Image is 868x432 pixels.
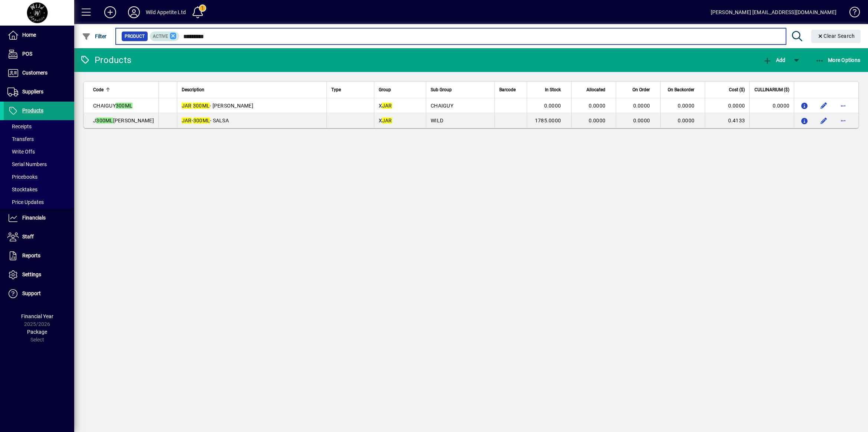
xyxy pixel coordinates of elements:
a: Stocktakes [4,183,74,196]
a: Serial Numbers [4,158,74,171]
span: Allocated [586,86,605,94]
span: Customers [22,70,47,76]
a: Transfers [4,133,74,145]
button: Edit [818,115,830,126]
button: Profile [122,6,146,19]
span: Clear Search [817,33,855,39]
span: Write Offs [7,149,35,155]
button: Add [98,6,122,19]
span: 0.0000 [678,118,695,123]
span: Reports [22,253,40,258]
a: Write Offs [4,145,74,158]
td: 0.0000 [749,98,794,113]
span: Barcode [499,86,516,94]
a: Reports [4,247,74,265]
span: Description [182,86,204,94]
span: On Backorder [668,86,694,94]
button: Edit [818,100,830,112]
span: Code [93,86,103,94]
span: Financial Year [21,313,53,319]
span: Active [153,34,168,39]
a: Home [4,26,74,44]
button: More options [837,100,849,112]
span: Receipts [7,123,32,129]
a: Financials [4,209,74,227]
span: Package [27,329,47,335]
span: 0.0000 [544,103,561,109]
span: More Options [815,57,861,63]
div: Allocated [576,86,612,94]
span: Support [22,290,41,296]
span: On Order [632,86,650,94]
span: Stocktakes [7,187,37,192]
em: 300ML [116,103,132,109]
a: Pricebooks [4,171,74,183]
span: 0.0000 [589,118,606,123]
em: JAR [382,118,392,123]
a: POS [4,45,74,63]
button: Add [761,53,787,67]
em: 300ML [193,103,210,109]
em: 300ML [96,118,113,123]
span: CULLINARIUM ($) [754,86,789,94]
span: - [PERSON_NAME] [182,103,253,109]
div: Code [93,86,154,94]
span: J [PERSON_NAME] [93,118,154,123]
span: Product [125,33,145,40]
span: 0.0000 [678,103,695,109]
div: Barcode [499,86,522,94]
em: JAR [382,103,392,109]
div: Type [331,86,369,94]
div: Group [379,86,422,94]
div: Description [182,86,322,94]
span: Financials [22,215,46,221]
a: Staff [4,228,74,246]
span: - - SALSA [182,118,229,123]
span: POS [22,51,32,57]
span: Pricebooks [7,174,37,180]
span: Home [22,32,36,38]
span: Price Updates [7,199,44,205]
button: Clear [811,30,861,43]
span: Serial Numbers [7,161,47,167]
td: 0.4133 [705,113,749,128]
span: Type [331,86,341,94]
td: 0.0000 [705,98,749,113]
div: On Backorder [665,86,701,94]
button: More Options [813,53,862,67]
span: WILD [431,118,443,123]
div: Sub Group [431,86,490,94]
div: [PERSON_NAME] [EMAIL_ADDRESS][DOMAIN_NAME] [711,6,836,18]
em: JAR [182,118,192,123]
span: Group [379,86,391,94]
a: Receipts [4,120,74,133]
span: Sub Group [431,86,452,94]
a: Price Updates [4,196,74,208]
span: 0.0000 [633,103,650,109]
div: Wild Appetite Ltd [146,6,186,18]
span: In Stock [545,86,561,94]
a: Knowledge Base [844,1,859,26]
button: More options [837,115,849,126]
span: X [379,118,392,123]
span: Filter [82,33,107,39]
span: 1785.0000 [535,118,561,123]
a: Support [4,284,74,303]
span: 0.0000 [589,103,606,109]
span: X [379,103,392,109]
div: In Stock [532,86,568,94]
mat-chip: Activation Status: Active [150,32,180,41]
div: On Order [621,86,657,94]
a: Settings [4,266,74,284]
span: Add [763,57,785,63]
span: Suppliers [22,89,43,95]
span: 0.0000 [633,118,650,123]
div: Products [80,54,131,66]
span: Products [22,108,43,113]
a: Customers [4,64,74,82]
button: Filter [80,30,109,43]
span: Transfers [7,136,34,142]
a: Suppliers [4,83,74,101]
span: CHAIGUY [431,103,453,109]
span: Settings [22,271,41,277]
